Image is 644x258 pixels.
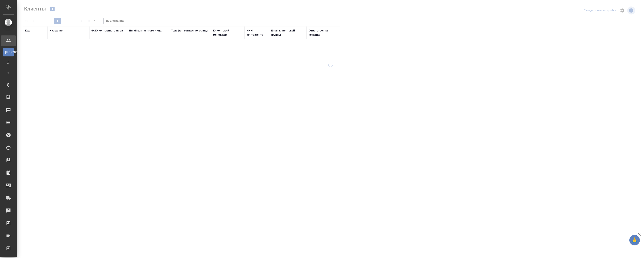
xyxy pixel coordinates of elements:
[49,29,62,33] div: Название
[3,48,14,56] a: [PERSON_NAME]
[25,29,30,33] div: Код
[3,69,14,77] a: Т
[171,29,208,33] div: Телефон контактного лица
[631,236,638,245] span: 🙏
[213,29,242,37] div: Клиентский менеджер
[247,29,267,37] div: ИНН контрагента
[271,29,304,37] div: Email клиентской группы
[3,59,14,67] a: Д
[5,50,12,54] span: [PERSON_NAME]
[5,61,12,65] span: Д
[129,29,161,33] div: Email контактного лица
[91,29,123,33] div: ФИО контактного лица
[629,235,640,245] button: 🙏
[309,29,338,37] div: Ответственная команда
[5,71,12,75] span: Т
